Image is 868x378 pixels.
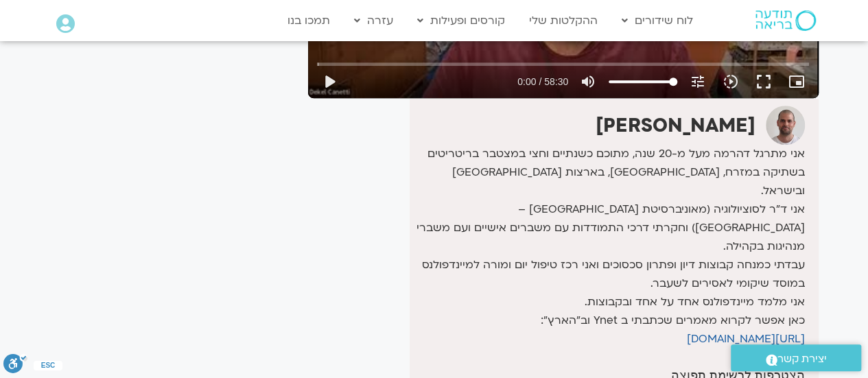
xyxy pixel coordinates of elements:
[281,8,337,34] a: תמכו בנו
[687,331,805,346] a: [URL][DOMAIN_NAME]
[522,8,605,34] a: ההקלטות שלי
[755,10,816,31] img: תודעה בריאה
[731,344,861,371] a: יצירת קשר
[615,8,700,34] a: לוח שידורים
[347,8,400,34] a: עזרה
[413,145,804,349] p: אני מתרגל דהרמה מעל מ-20 שנה, מתוכם כשנתיים וחצי במצטבר בריטריטים בשתיקה במזרח, [GEOGRAPHIC_DATA]...
[596,113,755,139] strong: [PERSON_NAME]
[410,8,512,34] a: קורסים ופעילות
[413,349,804,367] p: דקל
[777,350,827,368] span: יצירת קשר
[766,106,805,145] img: דקל קנטי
